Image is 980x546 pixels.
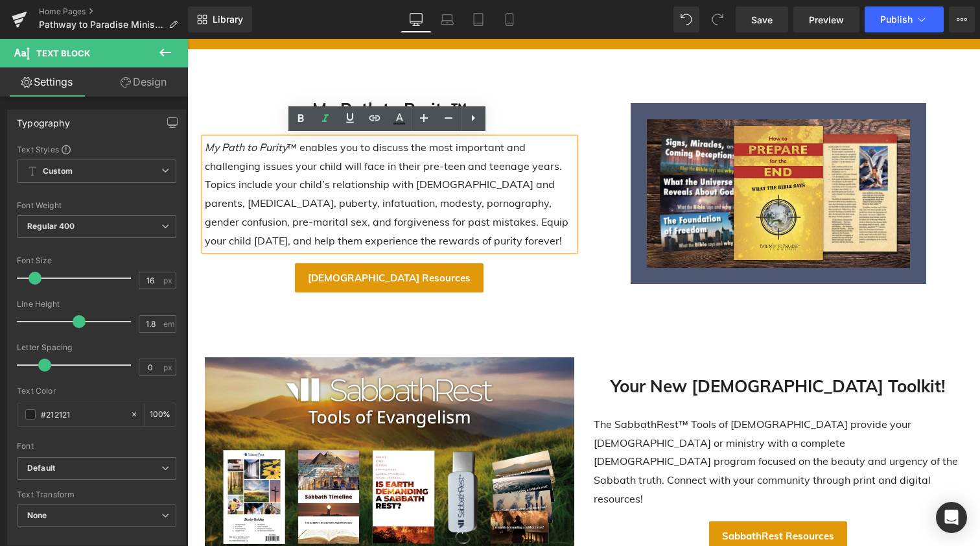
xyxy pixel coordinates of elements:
button: Redo [705,6,730,32]
div: Text Transform [17,490,176,499]
strong: Your New [DEMOGRAPHIC_DATA] Toolkit! [423,337,758,358]
span: Library [213,14,243,25]
a: Desktop [401,6,432,32]
a: SabbathRest Resources [522,482,660,512]
a: Preview [793,6,859,32]
span: px [163,363,174,372]
b: Custom [43,166,73,177]
p: ™ enables you to discuss the most important and challenging issues your child will face in their ... [17,99,387,211]
a: [DEMOGRAPHIC_DATA] Resources [108,224,296,254]
span: Text Block [36,48,90,58]
span: px [163,276,174,285]
div: Open Intercom Messenger [936,502,967,533]
p: The SabbathRest™ Tools of [DEMOGRAPHIC_DATA] provide your [DEMOGRAPHIC_DATA] or ministry with a c... [406,376,776,469]
span: [DEMOGRAPHIC_DATA] Resources [121,231,283,247]
a: Laptop [432,6,463,32]
div: Font Size [17,256,176,265]
div: Font [17,442,176,451]
a: Tablet [463,6,494,32]
div: Text Styles [17,144,176,154]
a: New Library [188,6,252,32]
span: Save [751,13,773,27]
input: Color [41,407,124,421]
a: Design [97,67,191,97]
div: % [145,403,176,426]
div: Letter Spacing [17,343,176,352]
a: Home Pages [39,6,188,17]
button: More [949,6,975,32]
div: Line Height [17,300,176,309]
b: Regular 400 [27,221,75,231]
b: None [27,510,47,520]
i: Default [27,463,55,474]
div: Font Weight [17,201,176,210]
span: em [163,320,174,328]
span: Pathway to Paradise Ministries Store [39,19,163,30]
div: Text Color [17,386,176,396]
a: Mobile [494,6,525,32]
div: Typography [17,110,70,128]
span: Preview [809,13,844,27]
button: Publish [865,6,944,32]
span: Publish [880,14,913,25]
span: SabbathRest Resources [535,489,647,505]
i: My Path to Purity [17,102,100,115]
button: Undo [673,6,699,32]
strong: My Path to Purity™ [125,60,279,81]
